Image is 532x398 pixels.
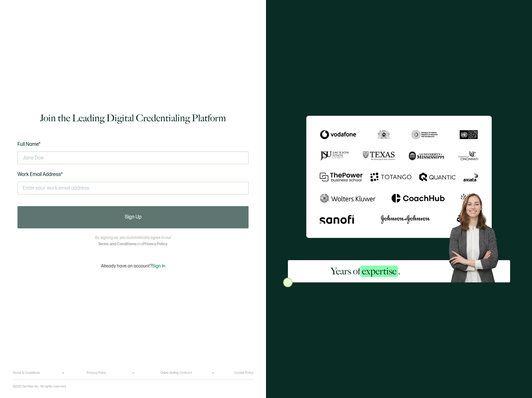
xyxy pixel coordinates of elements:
[40,112,226,125] h1: Join the Leading Digital Credentialing Platform
[443,189,510,282] img: Sertifier Signup - Years of <span class="strong-h">expertise</span>. Hero
[17,152,249,164] input: Jane Doe
[17,206,249,228] button: Sign Up
[13,371,40,375] a: Terms & Conditions
[125,215,142,220] span: Sign Up
[17,172,63,178] span: Work Email Address*
[95,235,171,247] p: By signing up, you automatically agree to our and .
[17,141,41,147] span: Full Name*
[13,385,67,388] p: ©2025 Sertifier Inc.. All rights reserved.
[17,182,249,194] input: Enter your work email address
[101,263,165,269] p: Already have an account?
[283,278,293,287] img: Sertifier Signup
[98,242,136,246] a: Terms and Conditions
[143,242,167,246] a: Privacy Policy
[306,116,492,238] img: Sertifier Signup - Years of <span class="strong-h">expertise</span>.
[331,265,400,278] h2: Years of .
[160,371,192,375] a: Online Selling Contract
[152,263,165,269] span: Sign In
[87,371,106,375] a: Privacy Policy
[234,371,253,375] a: Cookie Policy
[360,266,398,277] span: expertise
